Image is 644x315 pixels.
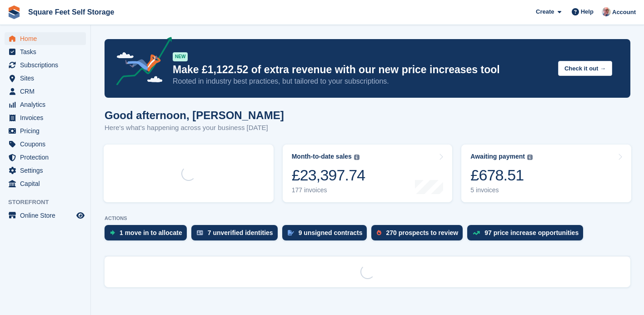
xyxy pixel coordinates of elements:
span: Home [20,32,75,45]
a: 7 unverified identities [191,225,282,245]
a: Awaiting payment £678.51 5 invoices [461,145,631,202]
img: move_ins_to_allocate_icon-fdf77a2bb77ea45bf5b3d319d69a93e2d87916cf1d5bf7949dd705db3b84f3ca.svg [110,230,115,235]
a: menu [5,125,86,137]
p: ACTIONS [105,215,630,221]
div: 1 move in to allocate [120,229,182,236]
span: Online Store [20,209,75,222]
p: Make £1,122.52 of extra revenue with our new price increases tool [173,63,551,76]
a: menu [5,72,86,85]
a: 270 prospects to review [371,225,467,245]
a: menu [5,151,86,164]
a: 1 move in to allocate [105,225,191,245]
a: menu [5,164,86,177]
span: Account [612,8,636,17]
div: £678.51 [470,166,533,185]
span: CRM [20,85,75,98]
span: Help [581,7,594,16]
span: Protection [20,151,75,164]
a: Month-to-date sales £23,397.74 177 invoices [283,145,453,202]
button: Check it out → [558,61,612,76]
span: Pricing [20,125,75,137]
div: 270 prospects to review [386,229,458,236]
div: 177 invoices [292,186,365,194]
a: menu [5,85,86,98]
span: Capital [20,177,75,190]
a: menu [5,209,86,222]
div: 5 invoices [470,186,533,194]
span: Sites [20,72,75,85]
span: Invoices [20,111,75,124]
img: David Greer [602,7,611,16]
a: 97 price increase opportunities [467,225,588,245]
p: Here's what's happening across your business [DATE] [105,123,284,133]
img: contract_signature_icon-13c848040528278c33f63329250d36e43548de30e8caae1d1a13099fd9432cc5.svg [288,230,294,235]
a: menu [5,138,86,150]
a: menu [5,59,86,71]
div: Month-to-date sales [292,153,352,160]
a: 9 unsigned contracts [282,225,372,245]
span: Subscriptions [20,59,75,71]
img: price_increase_opportunities-93ffe204e8149a01c8c9dc8f82e8f89637d9d84a8eef4429ea346261dce0b2c0.svg [473,231,480,235]
img: icon-info-grey-7440780725fd019a000dd9b08b2336e03edf1995a4989e88bcd33f0948082b44.svg [527,155,533,160]
div: NEW [173,52,188,61]
img: price-adjustments-announcement-icon-8257ccfd72463d97f412b2fc003d46551f7dbcb40ab6d574587a9cd5c0d94... [109,37,172,89]
img: verify_identity-adf6edd0f0f0b5bbfe63781bf79b02c33cf7c696d77639b501bdc392416b5a36.svg [197,230,203,235]
div: 7 unverified identities [208,229,273,236]
a: menu [5,177,86,190]
span: Tasks [20,45,75,58]
span: Create [536,7,554,16]
img: prospect-51fa495bee0391a8d652442698ab0144808aea92771e9ea1ae160a38d050c398.svg [377,230,381,235]
span: Coupons [20,138,75,150]
p: Rooted in industry best practices, but tailored to your subscriptions. [173,76,551,86]
a: Preview store [75,210,86,221]
span: Storefront [8,198,90,207]
img: stora-icon-8386f47178a22dfd0bd8f6a31ec36ba5ce8667c1dd55bd0f319d3a0aa187defe.svg [7,5,21,19]
a: menu [5,98,86,111]
div: Awaiting payment [470,153,525,160]
img: icon-info-grey-7440780725fd019a000dd9b08b2336e03edf1995a4989e88bcd33f0948082b44.svg [354,155,359,160]
a: menu [5,32,86,45]
div: £23,397.74 [292,166,365,185]
span: Analytics [20,98,75,111]
h1: Good afternoon, [PERSON_NAME] [105,109,284,121]
a: menu [5,45,86,58]
div: 9 unsigned contracts [299,229,363,236]
span: Settings [20,164,75,177]
a: menu [5,111,86,124]
a: Square Feet Self Storage [25,5,118,20]
div: 97 price increase opportunities [484,229,579,236]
